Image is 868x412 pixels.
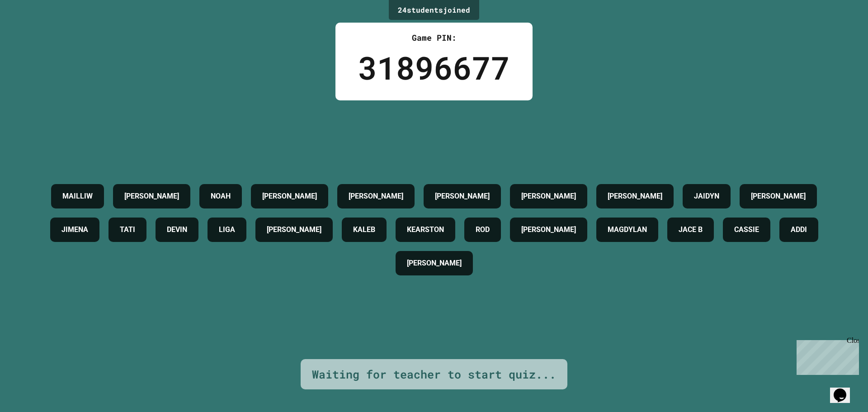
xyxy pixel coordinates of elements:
[407,224,444,235] h4: KEARSTON
[793,336,859,375] iframe: chat widget
[830,376,859,403] iframe: chat widget
[120,224,135,235] h4: TATI
[312,366,556,383] div: Waiting for teacher to start quiz...
[167,224,187,235] h4: DEVIN
[679,224,703,235] h4: JACE B
[62,191,93,202] h4: MAILLIW
[353,224,375,235] h4: KALEB
[435,191,490,202] h4: [PERSON_NAME]
[4,4,62,57] div: Chat with us now!Close
[407,258,462,269] h4: [PERSON_NAME]
[349,191,403,202] h4: [PERSON_NAME]
[734,224,759,235] h4: CASSIE
[267,224,321,235] h4: [PERSON_NAME]
[694,191,719,202] h4: JAIDYN
[608,224,647,235] h4: MAGDYLAN
[262,191,317,202] h4: [PERSON_NAME]
[358,32,510,44] div: Game PIN:
[61,224,88,235] h4: JIMENA
[476,224,490,235] h4: ROD
[358,44,510,91] div: 31896677
[219,224,235,235] h4: LIGA
[751,191,806,202] h4: [PERSON_NAME]
[521,191,576,202] h4: [PERSON_NAME]
[608,191,662,202] h4: [PERSON_NAME]
[211,191,231,202] h4: NOAH
[521,224,576,235] h4: [PERSON_NAME]
[124,191,179,202] h4: [PERSON_NAME]
[791,224,807,235] h4: ADDI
